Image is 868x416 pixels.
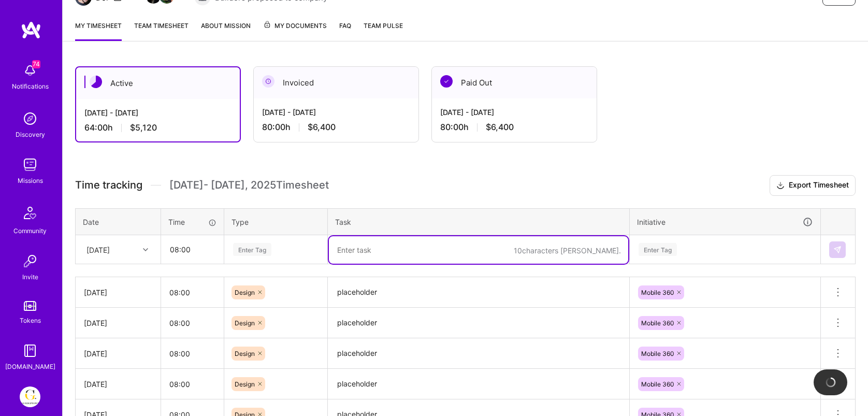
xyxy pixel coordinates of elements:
[84,107,232,118] div: [DATE] - [DATE]
[440,107,588,118] div: [DATE] - [DATE]
[262,75,274,88] img: Invoiced
[329,278,628,307] textarea: placeholder
[84,348,152,359] div: [DATE]
[130,122,157,133] span: $5,120
[162,236,223,263] input: HH:MM
[75,179,142,192] span: Time tracking
[90,76,102,88] img: Active
[20,315,41,326] div: Tokens
[161,279,224,306] input: HH:MM
[20,340,40,361] img: guide book
[833,246,842,254] img: Submit
[440,122,588,133] div: 80:00 h
[201,20,251,41] a: About Mission
[514,246,621,255] div: 10 characters [PERSON_NAME].
[22,271,38,282] div: Invite
[235,319,255,327] span: Design
[76,67,240,99] div: Active
[486,122,514,133] span: $6,400
[262,107,410,118] div: [DATE] - [DATE]
[776,180,785,191] i: icon Download
[263,20,327,41] a: My Documents
[641,350,674,357] span: Mobile 360
[134,20,189,41] a: Team timesheet
[339,20,351,41] a: FAQ
[20,60,40,81] img: bell
[235,350,255,357] span: Design
[224,208,328,235] th: Type
[432,67,597,98] div: Paid Out
[143,247,148,252] i: icon Chevron
[823,375,837,389] img: loading
[329,339,628,368] textarea: placeholder
[262,122,410,133] div: 80:00 h
[329,309,628,337] textarea: placeholder
[24,301,36,311] img: tokens
[639,241,677,257] div: Enter Tag
[12,81,49,92] div: Notifications
[254,67,418,98] div: Invoiced
[364,20,403,41] a: Team Pulse
[641,380,674,388] span: Mobile 360
[20,154,40,175] img: teamwork
[5,361,55,372] div: [DOMAIN_NAME]
[169,179,329,192] span: [DATE] - [DATE] , 2025 Timesheet
[21,21,41,39] img: logo
[86,244,110,255] div: [DATE]
[84,287,152,298] div: [DATE]
[637,216,813,228] div: Initiative
[84,379,152,390] div: [DATE]
[18,200,42,225] img: Community
[161,309,224,337] input: HH:MM
[364,22,403,30] span: Team Pulse
[263,20,327,32] span: My Documents
[308,122,336,133] span: $6,400
[770,175,856,196] button: Export Timesheet
[329,370,628,398] textarea: placeholder
[233,241,271,257] div: Enter Tag
[641,289,674,296] span: Mobile 360
[16,129,45,140] div: Discovery
[161,340,224,367] input: HH:MM
[76,208,161,235] th: Date
[84,122,232,133] div: 64:00 h
[641,319,674,327] span: Mobile 360
[328,208,630,235] th: Task
[84,318,152,328] div: [DATE]
[75,20,122,41] a: My timesheet
[20,386,40,407] img: Guidepoint: Client Platform
[235,289,255,296] span: Design
[235,380,255,388] span: Design
[17,386,43,407] a: Guidepoint: Client Platform
[32,60,40,68] span: 74
[168,217,216,227] div: Time
[440,75,453,88] img: Paid Out
[20,108,40,129] img: discovery
[20,251,40,271] img: Invite
[13,225,47,236] div: Community
[18,175,43,186] div: Missions
[161,370,224,398] input: HH:MM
